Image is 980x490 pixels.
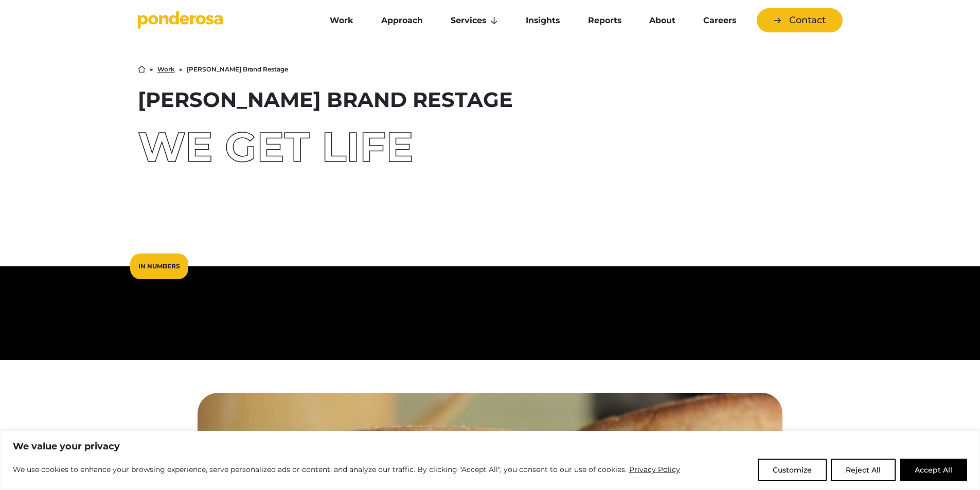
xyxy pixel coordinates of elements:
[150,66,153,72] li: ▶︎
[757,8,843,32] a: Contact
[514,10,572,31] a: Insights
[629,463,681,476] a: Privacy Policy
[179,66,183,72] li: ▶︎
[138,89,843,110] h1: [PERSON_NAME] Brand Restage
[369,10,435,31] a: Approach
[318,10,365,31] a: Work
[576,10,633,31] a: Reports
[900,459,967,481] button: Accept All
[13,463,681,476] p: We use cookies to enhance your browsing experience, serve personalized ads or content, and analyz...
[637,10,687,31] a: About
[831,459,896,481] button: Reject All
[138,65,146,73] a: Home
[691,10,748,31] a: Careers
[187,66,288,72] li: [PERSON_NAME] Brand Restage
[157,66,175,72] a: Work
[138,10,302,31] a: Go to homepage
[439,10,510,31] a: Services
[758,459,827,481] button: Customize
[138,126,843,168] div: We Get Life
[130,253,188,279] div: In Numbers
[13,440,967,452] p: We value your privacy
